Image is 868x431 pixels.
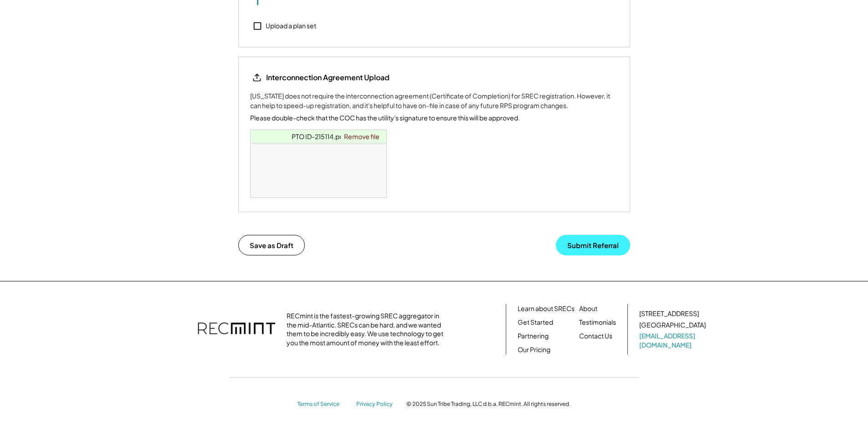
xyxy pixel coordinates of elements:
a: Contact Us [579,332,612,341]
div: [US_STATE] does not require the interconnection agreement (Certificate of Completion) for SREC re... [250,91,618,110]
a: Get Started [518,318,553,327]
a: Privacy Policy [356,400,397,408]
button: Save as Draft [238,235,305,255]
a: About [579,304,597,313]
a: PTO ID-215114.pdf [292,132,346,140]
a: Remove file [341,130,383,143]
a: [EMAIL_ADDRESS][DOMAIN_NAME] [639,332,708,349]
div: [GEOGRAPHIC_DATA] [639,321,706,330]
a: Learn about SRECs [518,304,575,313]
img: recmint-logotype%403x.png [198,313,275,345]
div: Interconnection Agreement Upload [266,73,390,83]
button: Submit Referral [556,235,630,255]
div: © 2025 Sun Tribe Trading, LLC d.b.a. RECmint. All rights reserved. [406,400,570,408]
div: [STREET_ADDRESS] [639,309,699,318]
a: Our Pricing [518,345,550,354]
a: Testimonials [579,318,616,327]
a: Terms of Service [298,400,348,408]
div: Please double-check that the COC has the utility's signature to ensure this will be approved. [250,113,520,123]
div: RECmint is the fastest-growing SREC aggregator in the mid-Atlantic. SRECs can be hard, and we wan... [287,312,448,347]
div: Upload a plan set [266,21,316,31]
a: Partnering [518,332,549,341]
